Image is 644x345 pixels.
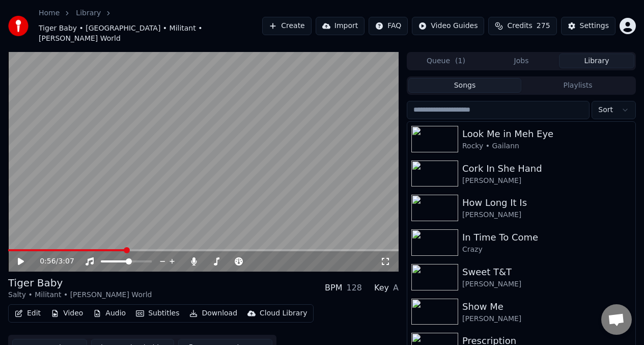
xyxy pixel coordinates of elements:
[89,306,130,321] button: Audio
[488,17,556,35] button: Credits275
[462,300,631,314] div: Show Me
[507,21,532,31] span: Credits
[462,162,631,176] div: Cork In She Hand
[185,306,241,321] button: Download
[393,282,399,294] div: A
[462,245,631,255] div: Crazy
[462,230,631,245] div: In Time To Come
[462,210,631,220] div: [PERSON_NAME]
[58,256,74,267] span: 3:07
[521,78,634,93] button: Playlists
[11,306,45,321] button: Edit
[316,17,365,35] button: Import
[561,17,615,35] button: Settings
[580,21,609,31] div: Settings
[601,304,632,335] div: Open chat
[39,8,60,18] a: Home
[462,314,631,324] div: [PERSON_NAME]
[8,290,152,300] div: Salty • Militant • [PERSON_NAME] World
[408,54,484,68] button: Queue
[40,256,55,267] span: 0:56
[39,23,262,44] span: Tiger Baby • [GEOGRAPHIC_DATA] • Militant • [PERSON_NAME] World
[455,56,465,66] span: ( 1 )
[262,17,312,35] button: Create
[408,78,521,93] button: Songs
[559,54,634,68] button: Library
[462,196,631,210] div: How Long It Is
[47,306,87,321] button: Video
[462,265,631,279] div: Sweet T&T
[462,141,631,151] div: Rocky • Gailann
[8,276,152,290] div: Tiger Baby
[537,21,550,31] span: 275
[598,105,613,115] span: Sort
[462,127,631,141] div: Look Me in Meh Eye
[374,282,389,294] div: Key
[76,8,101,18] a: Library
[39,8,262,44] nav: breadcrumb
[462,279,631,289] div: [PERSON_NAME]
[325,282,342,294] div: BPM
[8,16,29,36] img: youka
[40,256,64,267] div: /
[346,282,362,294] div: 128
[484,54,559,68] button: Jobs
[132,306,183,321] button: Subtitles
[462,176,631,186] div: [PERSON_NAME]
[260,308,307,319] div: Cloud Library
[412,17,484,35] button: Video Guides
[369,17,408,35] button: FAQ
